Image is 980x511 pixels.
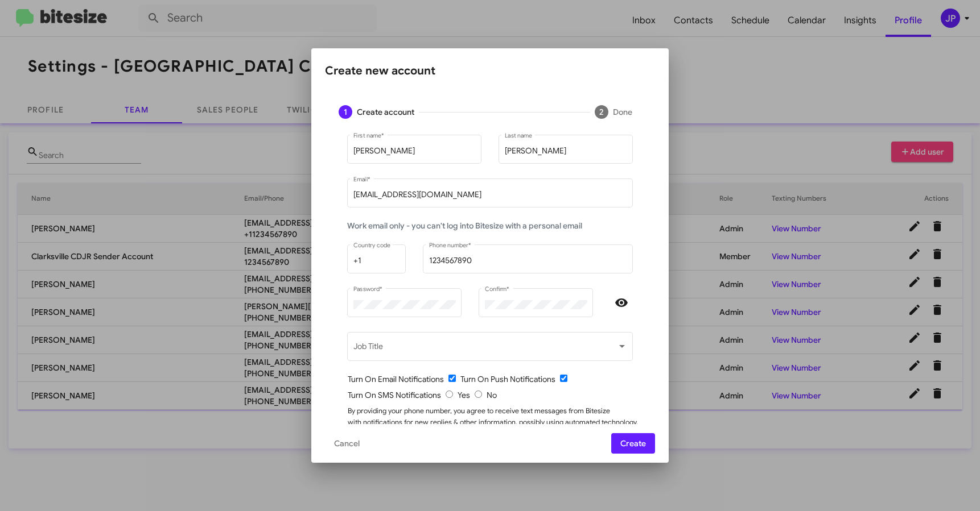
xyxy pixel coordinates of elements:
[325,433,369,454] button: Cancel
[505,147,627,156] input: Example: Wick
[334,433,360,454] span: Cancel
[460,374,555,384] span: Turn On Push Notifications
[458,390,470,400] span: Yes
[347,221,582,231] span: Work email only - you can't log into Bitesize with a personal email
[325,62,655,80] div: Create new account
[348,390,441,400] span: Turn On SMS Notifications
[610,292,633,314] button: Hide password
[348,374,444,384] span: Turn On Email Notifications
[353,147,476,156] input: Example: John
[348,405,641,451] div: By providing your phone number, you agree to receive text messages from Bitesize with notificatio...
[611,433,655,454] button: Create
[353,190,627,200] input: example@mail.com
[620,433,646,454] span: Create
[487,390,497,400] span: No
[429,256,627,265] input: 23456789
